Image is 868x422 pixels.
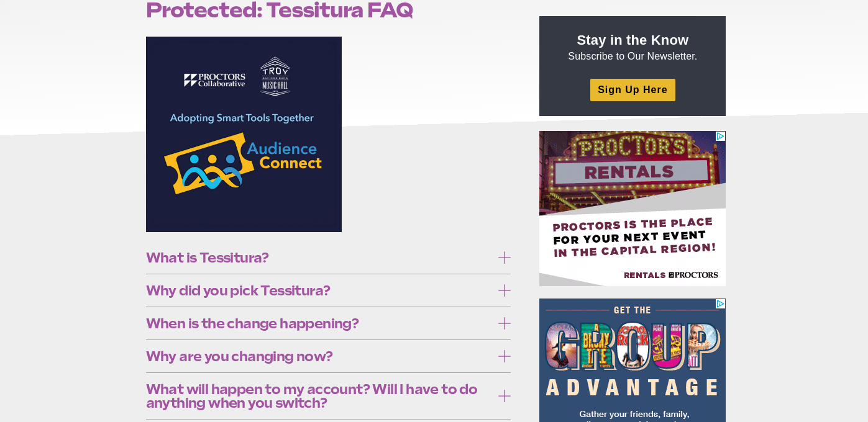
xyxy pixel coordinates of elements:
span: What will happen to my account? Will I have to do anything when you switch? [146,382,492,410]
p: Subscribe to Our Newsletter. [554,31,711,63]
span: Why did you pick Tessitura? [146,284,492,297]
a: Sign Up Here [590,79,675,101]
iframe: Advertisement [539,131,726,286]
span: When is the change happening? [146,316,492,330]
span: Why are you changing now? [146,349,492,363]
strong: Stay in the Know [577,32,689,48]
span: What is Tessitura? [146,251,492,264]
